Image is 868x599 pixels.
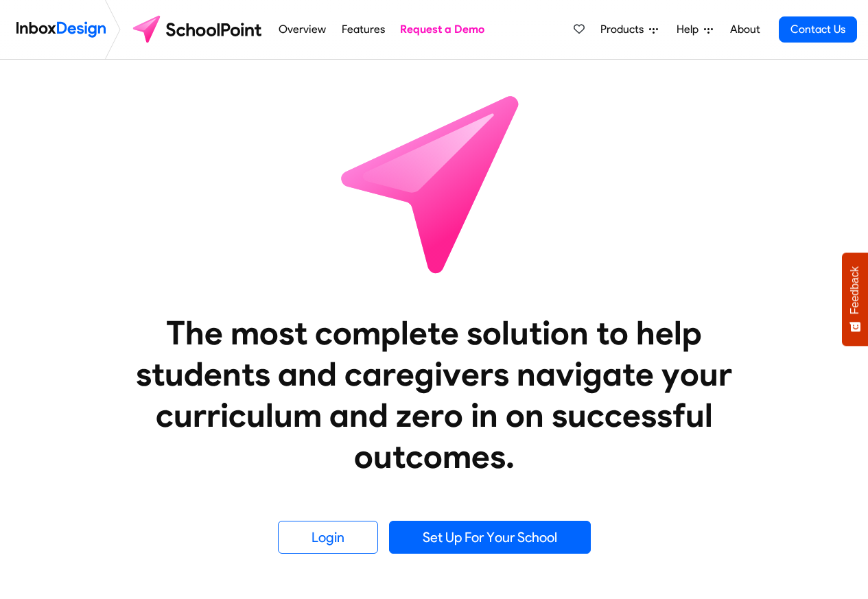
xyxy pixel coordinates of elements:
[397,16,489,43] a: Request a Demo
[600,21,649,38] span: Products
[779,16,857,43] a: Contact Us
[726,16,764,43] a: About
[389,521,591,554] a: Set Up For Your School
[126,13,271,46] img: schoolpoint logo
[595,16,664,43] a: Products
[849,266,861,314] span: Feedback
[671,16,718,43] a: Help
[108,312,760,477] heading: The most complete solution to help students and caregivers navigate your curriculum and zero in o...
[311,60,558,307] img: icon_schoolpoint.svg
[677,21,704,38] span: Help
[842,252,868,346] button: Feedback - Show survey
[275,16,330,43] a: Overview
[338,16,388,43] a: Features
[278,521,378,554] a: Login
